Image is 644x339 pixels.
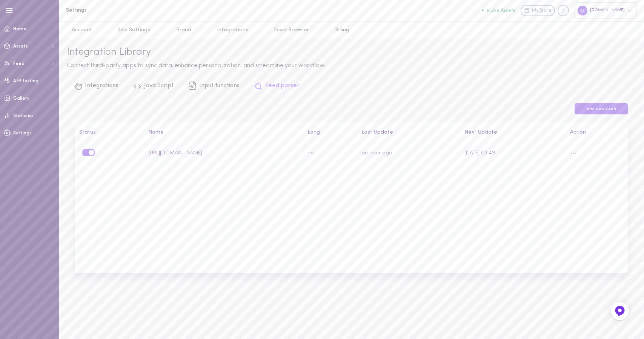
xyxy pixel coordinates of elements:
a: My Store [521,5,555,16]
span: Gallery [13,96,29,101]
button: Add New Feed [575,103,628,114]
a: Integrations [67,78,126,95]
span: Home [13,27,26,31]
a: Feed parser [247,78,307,95]
th: Lang [303,122,357,143]
div: Knowledge center [558,5,569,16]
th: Action [566,122,628,143]
th: Status [75,122,144,143]
button: 6 Live Assets [482,8,515,13]
div: Connect third-party apps to sync data, enhance personalization, and streamline your workflow. [67,61,636,71]
a: Integrations [204,22,261,39]
td: [URL][DOMAIN_NAME] [144,143,303,164]
span: Statistics [13,114,34,118]
td: [DATE] 03:49 [460,143,566,164]
a: Site Settings [105,22,163,39]
td: he [303,143,357,164]
th: Last Update [357,122,460,143]
div: Integration Library [67,46,636,59]
a: 6 Live Assets [482,8,521,13]
a: Brand [163,22,204,39]
span: A/B testing [13,79,38,83]
a: Feed Browser [261,22,322,39]
div: [DOMAIN_NAME] [574,2,637,18]
span: My Store [532,8,552,14]
th: Next Update [460,122,566,143]
h1: Settings [66,8,191,13]
a: Account [59,22,105,39]
a: Input functions [181,78,247,95]
a: Billing [322,22,362,39]
span: Settings [13,131,32,136]
td: an hour ago [357,143,460,164]
span: Feed [13,62,25,66]
span: Assets [13,44,28,49]
a: Java Script [126,78,181,95]
th: Name [144,122,303,143]
img: Feedback Button [614,305,626,317]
